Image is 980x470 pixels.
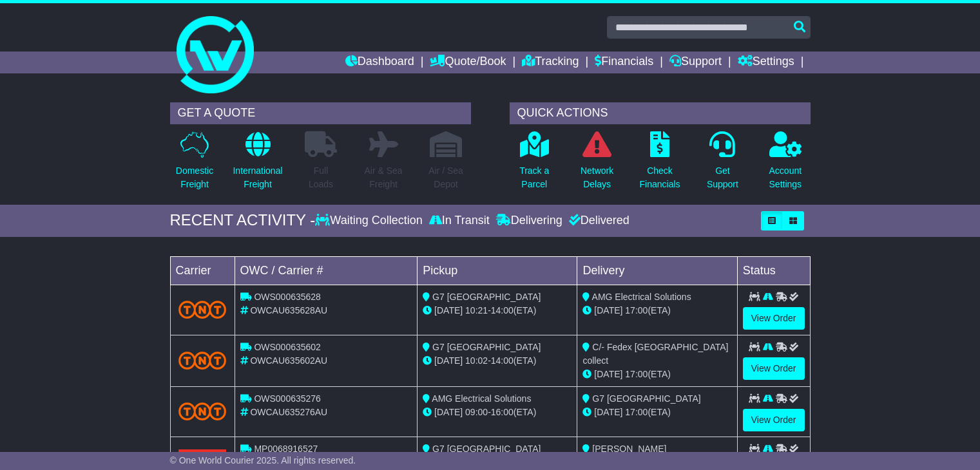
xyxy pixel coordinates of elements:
[707,164,738,191] p: Get Support
[491,407,514,417] span: 16:00
[595,52,653,73] a: Financials
[364,164,402,191] p: Air & Sea Freight
[235,256,418,285] td: OWC / Carrier #
[254,292,321,302] span: OWS000635628
[743,357,805,380] a: View Order
[345,52,414,73] a: Dashboard
[465,355,488,366] span: 10:02
[519,164,549,191] p: Track a Parcel
[250,355,327,366] span: OWCAU635602AU
[769,164,802,191] p: Account Settings
[592,292,691,302] span: AMG Electrical Solutions
[580,131,614,198] a: NetworkDelays
[769,131,803,198] a: AccountSettings
[432,393,531,404] span: AMG Electrical Solutions
[738,52,794,73] a: Settings
[178,301,227,318] img: TNT_Domestic.png
[625,369,648,379] span: 17:00
[176,164,213,191] p: Domestic Freight
[743,409,805,431] a: View Order
[493,214,566,228] div: Delivering
[581,164,613,191] p: Network Delays
[594,369,622,379] span: [DATE]
[491,355,514,366] span: 14:00
[432,444,541,454] span: G7 [GEOGRAPHIC_DATA]
[594,407,622,417] span: [DATE]
[625,305,648,315] span: 17:00
[423,354,572,368] div: - (ETA)
[426,214,493,228] div: In Transit
[254,444,318,454] span: MP0068916527
[434,355,463,366] span: [DATE]
[522,52,579,73] a: Tracking
[434,305,463,315] span: [DATE]
[582,342,728,366] span: C/- Fedex [GEOGRAPHIC_DATA] collect
[170,102,471,124] div: GET A QUOTE
[465,305,488,315] span: 10:21
[434,407,463,417] span: [DATE]
[418,256,577,285] td: Pickup
[669,52,722,73] a: Support
[170,256,235,285] td: Carrier
[706,131,739,198] a: GetSupport
[510,102,811,124] div: QUICK ACTIONS
[519,131,550,198] a: Track aParcel
[639,131,681,198] a: CheckFinancials
[465,407,488,417] span: 09:00
[577,256,737,285] td: Delivery
[428,164,463,191] p: Air / Sea Depot
[592,444,666,454] span: [PERSON_NAME]
[178,352,227,369] img: TNT_Domestic.png
[423,304,572,317] div: - (ETA)
[566,214,629,228] div: Delivered
[582,368,731,381] div: (ETA)
[640,164,680,191] p: Check Financials
[170,455,356,465] span: © One World Courier 2025. All rights reserved.
[423,406,572,419] div: - (ETA)
[592,393,700,404] span: G7 [GEOGRAPHIC_DATA]
[432,292,541,302] span: G7 [GEOGRAPHIC_DATA]
[594,305,622,315] span: [DATE]
[582,304,731,317] div: (ETA)
[305,164,337,191] p: Full Loads
[254,342,321,352] span: OWS000635602
[432,342,541,352] span: G7 [GEOGRAPHIC_DATA]
[743,307,805,330] a: View Order
[625,407,648,417] span: 17:00
[582,406,731,419] div: (ETA)
[178,402,227,420] img: TNT_Domestic.png
[170,211,316,230] div: RECENT ACTIVITY -
[250,407,327,417] span: OWCAU635276AU
[254,393,321,404] span: OWS000635276
[737,256,810,285] td: Status
[250,305,327,315] span: OWCAU635628AU
[175,131,214,198] a: DomesticFreight
[430,52,506,73] a: Quote/Book
[233,164,282,191] p: International Freight
[491,305,514,315] span: 14:00
[232,131,283,198] a: InternationalFreight
[315,214,425,228] div: Waiting Collection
